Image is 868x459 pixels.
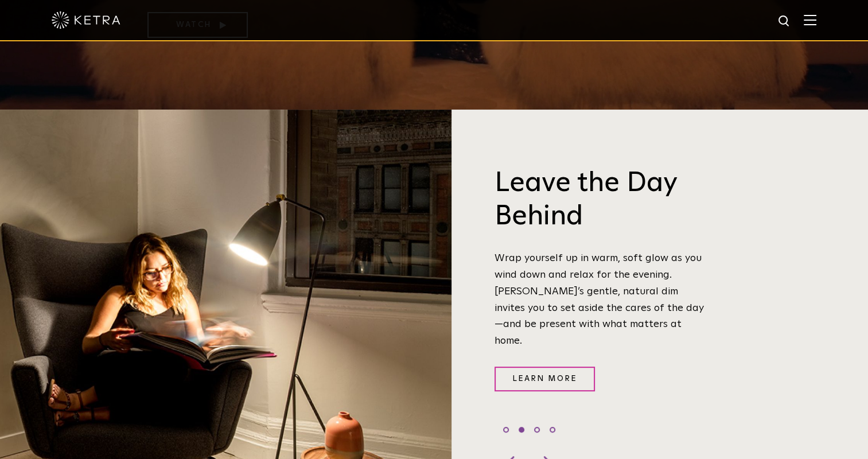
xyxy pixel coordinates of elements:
[777,14,792,29] img: search icon
[52,11,120,29] img: ketra-logo-2019-white
[495,367,595,391] a: Learn More
[804,14,816,25] img: Hamburger%20Nav.svg
[495,167,710,233] h3: Leave the Day Behind
[495,253,704,346] span: Wrap yourself up in warm, soft glow as you wind down and relax for the evening. [PERSON_NAME]’s g...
